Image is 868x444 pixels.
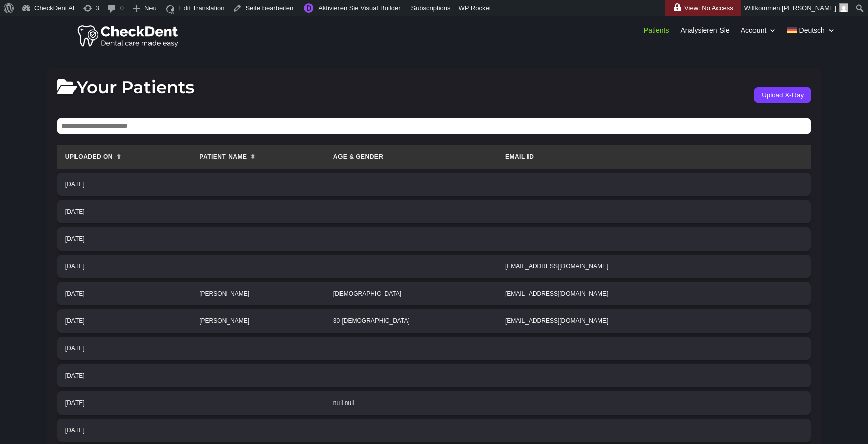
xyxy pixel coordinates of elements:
[782,4,836,12] span: [PERSON_NAME]
[680,27,729,38] a: Analysieren Sie
[787,27,835,38] a: Deutsch
[497,282,811,305] td: [EMAIL_ADDRESS][DOMAIN_NAME]
[57,227,191,251] td: [DATE]
[57,309,191,333] td: [DATE]
[57,391,191,415] td: [DATE]
[325,391,497,415] td: null null
[116,153,122,160] span: ⬆
[644,27,669,38] a: Patients
[497,145,811,169] th: Email ID
[57,173,191,196] td: [DATE]
[57,78,195,101] h2: Your Patients
[164,2,176,18] img: icon16.svg
[839,3,848,12] img: Arnav Saha
[57,337,191,360] td: [DATE]
[57,419,191,442] td: [DATE]
[77,23,180,48] img: Checkdent Logo
[754,87,811,103] button: Upload X-Ray
[250,153,256,160] span: ⬍
[497,255,811,278] td: [EMAIL_ADDRESS][DOMAIN_NAME]
[191,282,325,305] td: [PERSON_NAME]
[57,200,191,223] td: [DATE]
[741,27,777,38] a: Account
[799,27,825,34] span: Deutsch
[325,282,497,305] td: [DEMOGRAPHIC_DATA]
[325,145,497,169] th: Age & Gender
[497,309,811,333] td: [EMAIL_ADDRESS][DOMAIN_NAME]
[57,364,191,387] td: [DATE]
[325,309,497,333] td: 30 [DEMOGRAPHIC_DATA]
[57,255,191,278] td: [DATE]
[57,282,191,305] td: [DATE]
[57,145,191,169] th: Uploaded On
[191,145,325,169] th: Patient Name
[191,309,325,333] td: [PERSON_NAME]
